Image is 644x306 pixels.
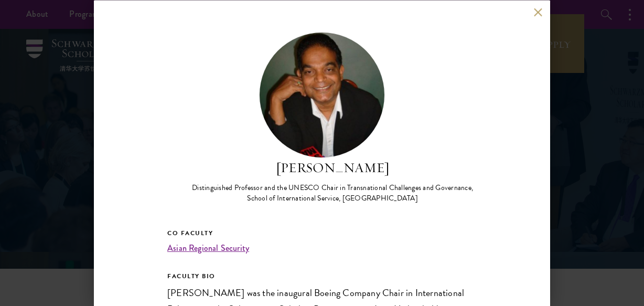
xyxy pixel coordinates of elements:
[167,270,477,282] h5: FACULTY BIO
[188,157,477,177] h2: [PERSON_NAME]
[167,242,249,254] a: Asian Regional Security
[188,183,477,204] div: Distinguished Professor and the UNESCO Chair in Transnational Challenges and Governance, School o...
[167,227,477,239] h5: Co Faculty
[259,31,385,157] img: Amitav Acharya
